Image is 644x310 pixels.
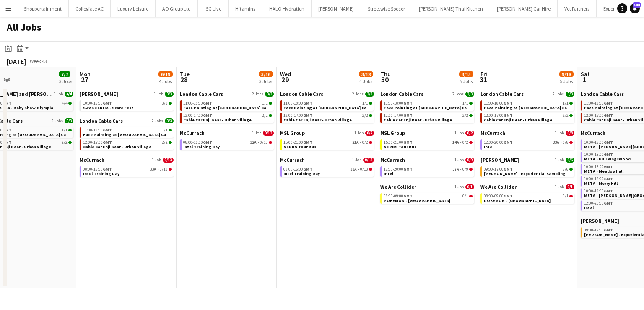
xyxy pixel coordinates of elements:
button: Streetwise Soccer [361,0,412,17]
button: Collegiate AC [69,0,111,17]
span: 100 [633,2,641,8]
button: ISG Live [198,0,229,17]
button: Luxury Leisure [111,0,156,17]
span: Week 43 [28,58,49,64]
button: [PERSON_NAME] Car Hire [490,0,558,17]
a: 100 [630,3,640,13]
button: [PERSON_NAME] Thai Kitchen [412,0,490,17]
button: HALO Hydration [262,0,312,17]
button: AO Group Ltd [156,0,198,17]
button: Vet Partners [558,0,597,17]
div: [DATE] [7,57,26,66]
button: Hitamins [229,0,262,17]
button: Shoppertainment [17,0,69,17]
button: [PERSON_NAME] [312,0,361,17]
